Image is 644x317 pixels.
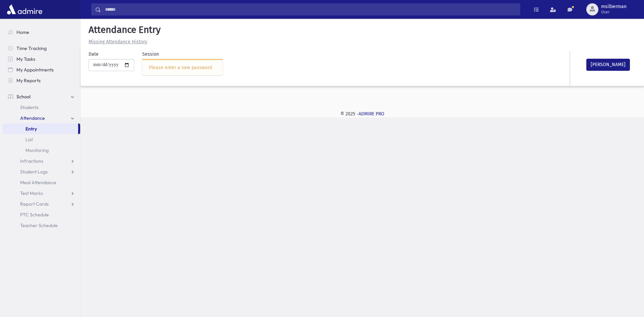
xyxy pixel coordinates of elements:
[3,91,80,102] a: School
[149,64,216,71] div: Please enter a new password
[16,45,47,51] span: Time Tracking
[16,94,31,100] span: School
[91,110,633,117] div: © 2025 -
[3,177,80,188] a: Meal Attendance
[601,9,627,15] span: User
[25,147,49,153] span: Monitoring
[89,39,147,45] u: Missing Attendance History
[3,113,80,123] a: Attendance
[3,145,80,156] a: Monitoring
[359,111,384,117] a: ADMIRE PRO
[3,123,78,134] a: Entry
[89,51,99,58] label: Date
[586,59,630,71] button: [PERSON_NAME]
[3,134,80,145] a: List
[3,102,80,113] a: Students
[86,24,639,36] h5: Attendance Entry
[16,67,54,73] span: My Appointments
[20,201,49,207] span: Report Cards
[20,190,43,196] span: Test Marks
[3,156,80,166] a: Infractions
[3,54,80,64] a: My Tasks
[16,77,41,84] span: My Reports
[3,75,80,86] a: My Reports
[20,115,45,121] span: Attendance
[3,64,80,75] a: My Appointments
[5,3,44,16] img: AdmirePro
[25,126,37,132] span: Entry
[20,169,48,175] span: Student Logs
[3,188,80,199] a: Test Marks
[20,158,43,164] span: Infractions
[20,104,39,110] span: Students
[101,3,520,15] input: Search
[3,199,80,209] a: Report Cards
[3,209,80,220] a: PTC Schedule
[86,39,147,45] a: Missing Attendance History
[3,220,80,231] a: Teacher Schedule
[601,4,627,9] span: msilberman
[3,43,80,54] a: Time Tracking
[20,222,58,228] span: Teacher Schedule
[16,29,29,35] span: Home
[3,166,80,177] a: Student Logs
[142,51,159,58] label: Session
[20,212,49,218] span: PTC Schedule
[25,137,33,143] span: List
[3,27,80,38] a: Home
[20,179,56,186] span: Meal Attendance
[16,56,35,62] span: My Tasks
